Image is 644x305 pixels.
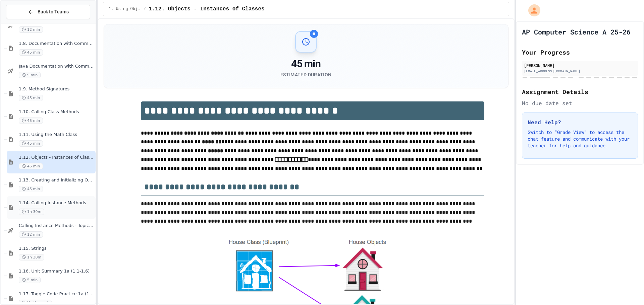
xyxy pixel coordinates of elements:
[19,95,43,101] span: 45 min
[19,186,43,192] span: 45 min
[149,5,265,13] span: 1.12. Objects - Instances of Classes
[19,209,44,215] span: 1h 30m
[528,129,632,149] p: Switch to "Grade View" to access the chat feature and communicate with your teacher for help and ...
[19,177,94,183] span: 1.13. Creating and Initializing Objects: Constructors
[19,269,94,274] span: 1.16. Unit Summary 1a (1.1-1.6)
[19,64,94,69] span: Java Documentation with Comments - Topic 1.8
[38,8,69,15] span: Back to Teams
[109,6,141,12] span: 1. Using Objects and Methods
[19,109,94,115] span: 1.10. Calling Class Methods
[19,291,94,297] span: 1.17. Toggle Code Practice 1a (1.1-1.6)
[19,155,94,160] span: 1.12. Objects - Instances of Classes
[19,200,94,206] span: 1.14. Calling Instance Methods
[19,132,94,138] span: 1.11. Using the Math Class
[280,58,331,70] div: 45 min
[522,27,631,36] h1: AP Computer Science A 25-26
[19,49,43,56] span: 45 min
[522,87,638,96] h2: Assignment Details
[524,62,636,68] div: [PERSON_NAME]
[522,48,638,57] h2: Your Progress
[521,3,542,18] div: My Account
[19,277,41,283] span: 5 min
[19,223,94,229] span: Calling Instance Methods - Topic 1.14
[19,163,43,169] span: 45 min
[19,86,94,92] span: 1.9. Method Signatures
[522,99,638,107] div: No due date set
[144,6,146,12] span: /
[19,140,43,147] span: 45 min
[19,118,43,124] span: 45 min
[19,72,41,78] span: 9 min
[19,26,43,33] span: 12 min
[19,246,94,251] span: 1.15. Strings
[19,254,44,260] span: 1h 30m
[524,69,636,74] div: [EMAIL_ADDRESS][DOMAIN_NAME]
[6,5,90,19] button: Back to Teams
[528,118,632,126] h3: Need Help?
[19,41,94,47] span: 1.8. Documentation with Comments and Preconditions
[19,231,43,238] span: 12 min
[280,71,331,78] div: Estimated Duration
